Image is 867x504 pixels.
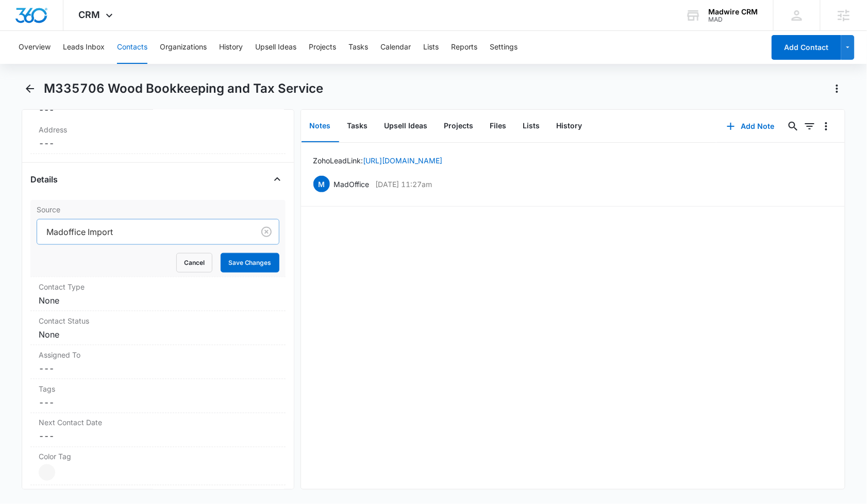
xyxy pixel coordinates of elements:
button: Contacts [117,31,147,64]
button: Tasks [348,31,368,64]
button: History [548,110,591,142]
button: Overflow Menu [818,118,835,135]
button: Search... [785,118,802,135]
button: Filters [802,118,818,135]
p: MadOffice [334,179,370,190]
button: Add Note [716,114,785,139]
button: Close [269,171,286,188]
dd: --- [39,137,277,149]
h4: Details [30,173,58,186]
button: Lists [423,31,439,64]
dd: None [39,328,277,341]
button: Lists [515,110,548,142]
div: Color Tag [30,447,286,485]
button: Clear [258,224,275,240]
dd: --- [39,104,277,116]
button: Upsell Ideas [255,31,296,64]
dd: --- [39,362,277,375]
label: Assigned To [39,349,277,360]
button: Add Contact [772,35,841,60]
div: account id [709,16,758,23]
button: Back [22,80,38,97]
div: Tags--- [30,379,286,413]
a: [URL][DOMAIN_NAME] [363,156,443,165]
div: Contact TypeNone [30,277,286,311]
button: Notes [302,110,339,142]
label: Contact Status [39,315,277,326]
button: Save Changes [221,253,279,273]
button: Actions [829,80,845,97]
div: Next Contact Date--- [30,413,286,447]
span: CRM [79,9,101,20]
button: Tasks [339,110,376,142]
dd: --- [39,430,277,443]
button: Files [482,110,515,142]
button: History [219,31,243,64]
p: Zoho Lead Link: [313,155,443,166]
button: Reports [451,31,477,64]
h1: M335706 Wood Bookkeeping and Tax Service [44,81,323,96]
label: Color Tag [39,451,277,462]
div: account name [709,8,758,16]
div: Contact StatusNone [30,311,286,345]
dd: None [39,294,277,307]
button: Organizations [160,31,207,64]
label: Address [39,124,277,135]
button: Overview [19,31,51,64]
label: Next Contact Date [39,417,277,428]
label: Source [37,204,279,215]
span: M [313,176,330,192]
div: Address--- [30,120,286,154]
button: Settings [490,31,518,64]
label: Tags [39,383,277,394]
div: Assigned To--- [30,345,286,379]
label: Contact Type [39,281,277,292]
button: Cancel [176,253,212,273]
button: Calendar [380,31,411,64]
button: Leads Inbox [63,31,105,64]
button: Projects [309,31,336,64]
button: Projects [436,110,482,142]
dd: --- [39,396,277,409]
p: [DATE] 11:27am [376,179,432,190]
button: Upsell Ideas [376,110,436,142]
